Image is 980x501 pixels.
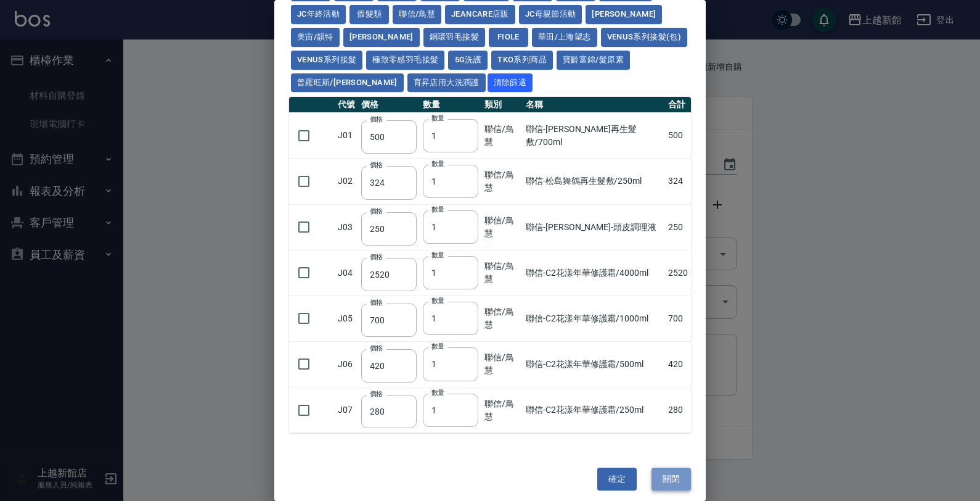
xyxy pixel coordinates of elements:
[335,97,358,113] th: 代號
[523,250,665,296] td: 聯信-C2花漾年華修護霜/4000ml
[335,387,358,433] td: J07
[532,28,597,47] button: 華田/上海望志
[335,341,358,387] td: J06
[370,252,383,262] label: 價格
[665,250,691,296] td: 2520
[291,5,346,24] button: JC年終活動
[335,159,358,204] td: J02
[665,159,691,204] td: 324
[448,51,488,70] button: 5G洗護
[481,296,523,341] td: 聯信/鳥慧
[523,159,665,204] td: 聯信-松島舞鶴再生髮敷/250ml
[665,204,691,250] td: 250
[358,97,420,113] th: 價格
[481,204,523,250] td: 聯信/鳥慧
[335,250,358,296] td: J04
[370,207,383,216] label: 價格
[488,73,533,93] button: 清除篩選
[370,298,383,307] label: 價格
[481,250,523,296] td: 聯信/鳥慧
[481,341,523,387] td: 聯信/鳥慧
[370,344,383,353] label: 價格
[420,97,481,113] th: 數量
[366,51,444,70] button: 極致零感羽毛接髮
[335,296,358,341] td: J05
[335,204,358,250] td: J03
[431,251,444,260] label: 數量
[481,113,523,159] td: 聯信/鳥慧
[489,28,528,47] button: FIOLE
[291,28,340,47] button: 美宙/韻特
[665,97,691,113] th: 合計
[431,388,444,397] label: 數量
[431,296,444,305] label: 數量
[557,51,630,70] button: 寶齡富錦/髮原素
[370,389,383,399] label: 價格
[335,113,358,159] td: J01
[291,51,362,70] button: Venus系列接髮
[601,28,687,47] button: Venus系列接髮(包)
[491,51,553,70] button: TKO系列商品
[523,204,665,250] td: 聯信-[PERSON_NAME]-頭皮調理液
[665,296,691,341] td: 700
[597,468,637,491] button: 確定
[519,5,582,24] button: JC母親節活動
[523,387,665,433] td: 聯信-C2花漾年華修護霜/250ml
[523,296,665,341] td: 聯信-C2花漾年華修護霜/1000ml
[291,73,404,93] button: 普羅旺斯/[PERSON_NAME]
[431,342,444,351] label: 數量
[665,113,691,159] td: 500
[523,97,665,113] th: 名稱
[481,387,523,433] td: 聯信/鳥慧
[343,28,420,47] button: [PERSON_NAME]
[665,387,691,433] td: 280
[431,159,444,168] label: 數量
[370,160,383,170] label: 價格
[370,115,383,124] label: 價格
[481,97,523,113] th: 類別
[523,341,665,387] td: 聯信-C2花漾年華修護霜/500ml
[393,5,441,24] button: 聯信/鳥慧
[423,28,485,47] button: 銅環羽毛接髮
[586,5,662,24] button: [PERSON_NAME]
[523,113,665,159] td: 聯信-[PERSON_NAME]再生髮敷/700ml
[445,5,515,24] button: JeanCare店販
[651,468,691,491] button: 關閉
[481,159,523,204] td: 聯信/鳥慧
[665,341,691,387] td: 420
[349,5,389,24] button: 假髮類
[431,205,444,214] label: 數量
[431,114,444,123] label: 數量
[407,73,486,93] button: 育昇店用大洗潤護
